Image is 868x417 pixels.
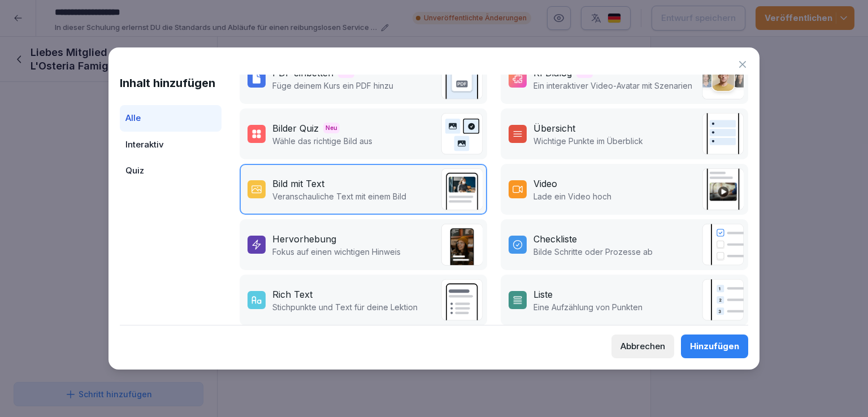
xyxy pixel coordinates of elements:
img: text_image.png [441,168,483,210]
span: Neu [323,123,340,133]
div: Checkliste [533,232,577,246]
button: Abbrechen [611,335,674,358]
img: pdf_embed.svg [441,58,483,99]
p: Füge deinem Kurs ein PDF hinzu [272,80,393,92]
div: Liste [533,288,553,301]
div: Bild mit Text [272,177,324,190]
p: Ein interaktiver Video-Avatar mit Szenarien [533,80,692,92]
h1: Inhalt hinzufügen [120,75,222,92]
div: Quiz [120,158,222,184]
img: checklist.svg [702,224,744,266]
button: Hinzufügen [681,335,748,358]
div: Interaktiv [120,132,222,158]
img: richtext.svg [441,279,483,321]
p: Lade ein Video hoch [533,190,611,202]
p: Fokus auf einen wichtigen Hinweis [272,246,401,258]
p: Eine Aufzählung von Punkten [533,301,643,313]
div: Abbrechen [620,340,665,353]
p: Stichpunkte und Text für deine Lektion [272,301,418,313]
img: image_quiz.svg [441,113,483,155]
img: video.png [702,168,744,210]
img: list.svg [702,279,744,321]
img: overview.svg [702,113,744,155]
div: Rich Text [272,288,313,301]
img: ai_dialogue.png [702,58,744,99]
p: Bilde Schritte oder Prozesse ab [533,246,653,258]
p: Wähle das richtige Bild aus [272,135,372,147]
div: Übersicht [533,121,575,135]
div: Hervorhebung [272,232,336,246]
img: callout.png [441,224,483,266]
div: Video [533,177,557,190]
div: Bilder Quiz [272,121,319,135]
p: Veranschauliche Text mit einem Bild [272,190,406,202]
div: Hinzufügen [690,340,739,353]
p: Wichtige Punkte im Überblick [533,135,643,147]
div: Alle [120,105,222,132]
